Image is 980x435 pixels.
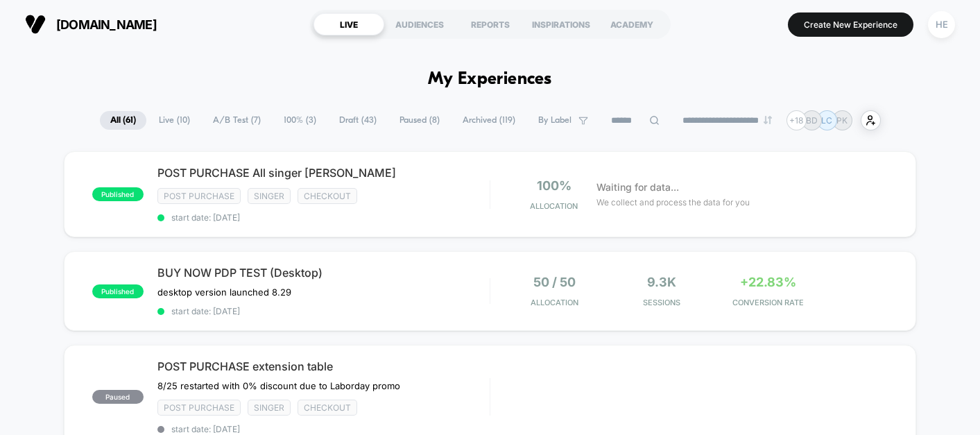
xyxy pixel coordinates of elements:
[248,188,291,204] span: Singer
[56,17,157,32] span: [DOMAIN_NAME]
[157,306,490,316] span: start date: [DATE]
[537,178,571,193] span: 100%
[452,111,526,130] span: Archived ( 119 )
[157,266,490,280] span: BUY NOW PDP TEST (Desktop)
[836,115,848,126] p: PK
[455,13,526,35] div: REPORTS
[531,298,578,307] span: Allocation
[389,111,450,130] span: Paused ( 8 )
[92,390,144,404] span: paused
[596,196,750,209] span: We collect and process the data for you
[806,115,818,126] p: BD
[157,212,490,223] span: start date: [DATE]
[21,13,161,35] button: [DOMAIN_NAME]
[157,400,241,416] span: Post Purchase
[788,12,913,37] button: Create New Experience
[313,13,384,35] div: LIVE
[92,187,144,201] span: published
[157,424,490,434] span: start date: [DATE]
[740,275,796,289] span: +22.83%
[298,400,357,416] span: checkout
[92,284,144,298] span: published
[719,298,818,307] span: CONVERSION RATE
[428,69,552,89] h1: My Experiences
[611,298,711,307] span: Sessions
[526,13,596,35] div: INSPIRATIONS
[157,359,490,373] span: POST PURCHASE extension table
[273,111,327,130] span: 100% ( 3 )
[157,188,241,204] span: Post Purchase
[157,380,400,391] span: 8/25 restarted with 0% discount due to Laborday promo
[157,287,291,298] span: desktop version launched 8.29
[203,111,271,130] span: A/B Test ( 7 )
[821,115,832,126] p: LC
[596,13,667,35] div: ACADEMY
[764,116,772,124] img: end
[329,111,387,130] span: Draft ( 43 )
[298,188,357,204] span: checkout
[25,14,46,35] img: Visually logo
[924,10,959,39] button: HE
[248,400,291,416] span: Singer
[596,180,679,195] span: Waiting for data...
[786,110,807,130] div: + 18
[100,111,146,130] span: All ( 61 )
[538,115,571,126] span: By Label
[384,13,455,35] div: AUDIENCES
[928,11,955,38] div: HE
[530,201,578,211] span: Allocation
[647,275,676,289] span: 9.3k
[148,111,200,130] span: Live ( 10 )
[157,166,490,180] span: POST PURCHASE All singer [PERSON_NAME]
[533,275,576,289] span: 50 / 50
